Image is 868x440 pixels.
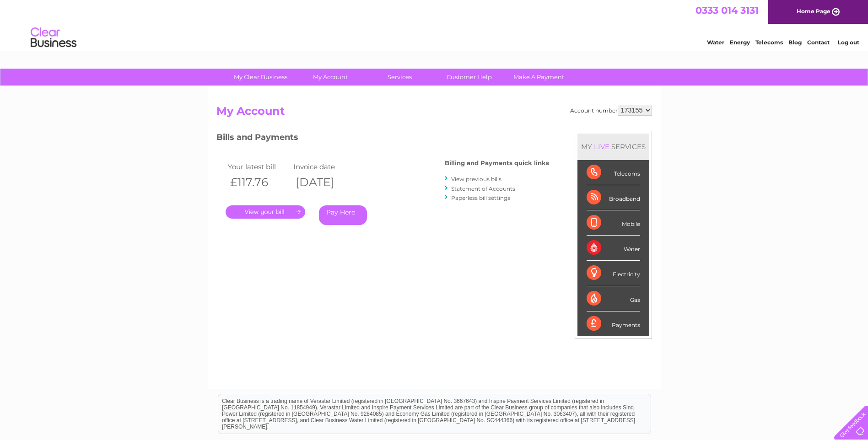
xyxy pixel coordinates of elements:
[707,39,724,46] a: Water
[587,210,640,236] div: Mobile
[226,173,291,192] th: £117.76
[577,134,649,160] div: MY SERVICES
[223,69,298,86] a: My Clear Business
[216,105,652,122] h2: My Account
[838,39,859,46] a: Log out
[587,185,640,210] div: Broadband
[30,24,77,52] img: logo.png
[292,69,368,86] a: My Account
[319,205,367,225] a: Pay Here
[587,261,640,286] div: Electricity
[587,311,640,336] div: Payments
[451,185,515,192] a: Statement of Accounts
[570,105,652,116] div: Account number
[587,236,640,261] div: Water
[451,194,510,201] a: Paperless bill settings
[501,69,577,86] a: Make A Payment
[755,39,783,46] a: Telecoms
[362,69,437,86] a: Services
[807,39,830,46] a: Contact
[216,131,549,147] h3: Bills and Payments
[431,69,507,86] a: Customer Help
[730,39,750,46] a: Energy
[291,173,357,192] th: [DATE]
[587,160,640,185] div: Telecoms
[695,5,759,16] a: 0333 014 3131
[592,142,611,151] div: LIVE
[788,39,802,46] a: Blog
[226,161,291,173] td: Your latest bill
[587,286,640,311] div: Gas
[451,176,501,182] a: View previous bills
[218,5,651,44] div: Clear Business is a trading name of Verastar Limited (registered in [GEOGRAPHIC_DATA] No. 3667643...
[226,205,305,219] a: .
[291,161,357,173] td: Invoice date
[445,160,549,166] h4: Billing and Payments quick links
